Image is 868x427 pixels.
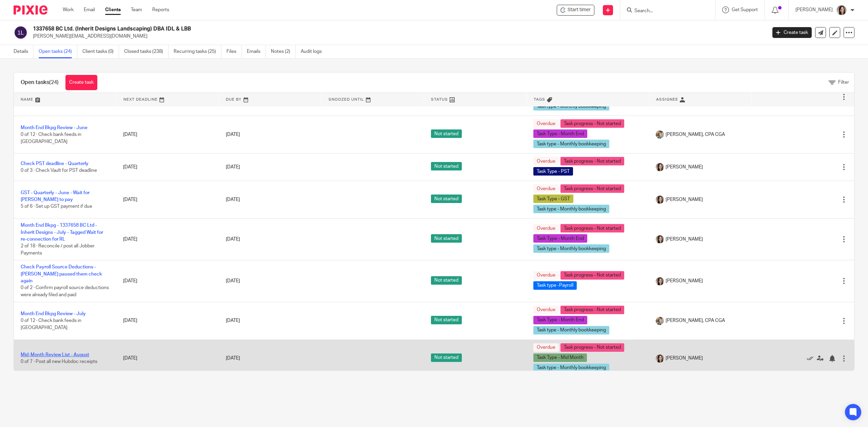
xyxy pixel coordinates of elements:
[568,6,591,14] span: Start timer
[14,45,34,58] a: Details
[21,244,95,256] span: 2 of 18 · Reconcile / post all Jobber Payments
[21,204,92,209] span: 5 of 6 · Set up GST payment if due
[560,157,624,165] span: Task progress - Not started
[431,195,462,203] span: Not started
[533,316,587,324] span: Task Type - Month End
[105,6,121,13] a: Clients
[39,45,77,58] a: Open tasks (24)
[533,364,609,372] span: Task type - Monthly bookkeeping
[152,6,169,13] a: Reports
[795,6,833,13] p: [PERSON_NAME]
[226,197,240,202] span: [DATE]
[560,184,624,193] span: Task progress - Not started
[656,277,664,285] img: Danielle%20photo.jpg
[634,8,695,14] input: Search
[131,6,142,13] a: Team
[533,140,609,148] span: Task type - Monthly bookkeeping
[807,355,817,362] a: Mark as done
[656,130,664,139] img: Chrissy%20McGale%20Bio%20Pic%201.jpg
[560,271,624,280] span: Task progress - Not started
[14,5,47,15] img: Pixie
[666,317,725,324] span: [PERSON_NAME], CPA CGA
[226,279,240,283] span: [DATE]
[84,6,95,13] a: Email
[21,132,81,144] span: 0 of 12 · Check bank feeds in [GEOGRAPHIC_DATA]
[271,45,296,58] a: Notes (2)
[21,352,89,357] a: Mid-Month Review List - August
[666,131,725,138] span: [PERSON_NAME], CPA CGA
[557,5,594,16] div: 1337658 BC Ltd. (Inherit Designs Landscaping) DBA IDL & LBB
[666,196,703,203] span: [PERSON_NAME]
[21,311,86,316] a: Month End Bkpg Review - July
[116,116,219,154] td: [DATE]
[666,164,703,170] span: [PERSON_NAME]
[656,163,664,171] img: Danielle%20photo.jpg
[533,281,577,290] span: Task type -Payroll
[431,129,462,138] span: Not started
[431,353,462,362] span: Not started
[21,223,103,242] a: Month End Bkpg - 1337658 BC Ltd - Inherit Designs - July - Tagged Wait for re-connection for RL
[226,356,240,361] span: [DATE]
[116,154,219,181] td: [DATE]
[431,316,462,324] span: Not started
[533,353,587,362] span: Task Type - Mid Month
[534,98,545,101] span: Tags
[533,224,559,232] span: Overdue
[533,271,559,280] span: Overdue
[656,235,664,243] img: Danielle%20photo.jpg
[21,168,97,173] span: 0 of 3 · Check Vault for PST deadline
[836,5,847,16] img: Danielle%20photo.jpg
[33,25,616,33] h2: 1337658 BC Ltd. (Inherit Designs Landscaping) DBA IDL & LBB
[21,79,59,86] h1: Open tasks
[533,326,609,334] span: Task type - Monthly bookkeeping
[226,165,240,169] span: [DATE]
[116,302,219,340] td: [DATE]
[431,98,448,101] span: Status
[21,318,81,330] span: 0 of 12 · Check bank feeds in [GEOGRAPHIC_DATA]
[533,205,609,213] span: Task type - Monthly bookkeeping
[124,45,169,58] a: Closed tasks (238)
[82,45,119,58] a: Client tasks (0)
[666,236,703,243] span: [PERSON_NAME]
[560,306,624,314] span: Task progress - Not started
[63,6,74,13] a: Work
[560,343,624,352] span: Task progress - Not started
[656,354,664,363] img: Danielle%20photo.jpg
[21,286,109,298] span: 0 of 2 · Confirm payroll source deductions were already filed and paid
[838,80,849,85] span: Filter
[533,306,559,314] span: Overdue
[226,237,240,242] span: [DATE]
[533,129,587,138] span: Task Type - Month End
[533,157,559,165] span: Overdue
[226,132,240,137] span: [DATE]
[533,343,559,352] span: Overdue
[431,234,462,243] span: Not started
[33,33,762,40] p: [PERSON_NAME][EMAIL_ADDRESS][DOMAIN_NAME]
[301,45,327,58] a: Audit logs
[666,355,703,362] span: [PERSON_NAME]
[14,25,28,40] img: svg%3E
[21,161,88,166] a: Check PST deadline - Quarterly
[732,7,758,12] span: Get Support
[666,278,703,284] span: [PERSON_NAME]
[116,340,219,377] td: [DATE]
[329,98,364,101] span: Snoozed Until
[533,234,587,243] span: Task Type - Month End
[533,119,559,128] span: Overdue
[656,317,664,325] img: Chrissy%20McGale%20Bio%20Pic%201.jpg
[116,260,219,302] td: [DATE]
[772,27,812,38] a: Create task
[533,244,609,253] span: Task type - Monthly bookkeeping
[656,196,664,204] img: Danielle%20photo.jpg
[247,45,266,58] a: Emails
[21,265,102,283] a: Check Payroll Source Deductions - [PERSON_NAME] paused them check again
[21,125,87,130] a: Month End Bkpg Review - June
[533,195,573,203] span: Task Type - GST
[21,360,97,364] span: 0 of 7 · Post all new Hubdoc receipts
[533,167,573,176] span: Task Type - PST
[533,184,559,193] span: Overdue
[65,75,97,90] a: Create task
[174,45,221,58] a: Recurring tasks (25)
[431,276,462,285] span: Not started
[560,224,624,232] span: Task progress - Not started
